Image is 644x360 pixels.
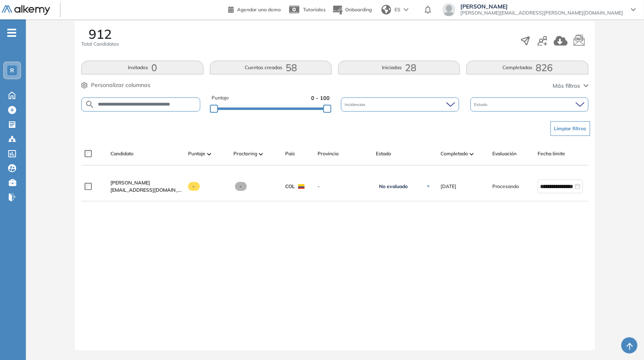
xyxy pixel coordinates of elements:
[466,61,588,74] button: Completadas826
[341,97,459,112] div: Incidencias
[298,184,305,189] img: COL
[492,183,519,190] span: Procesando
[110,150,133,157] span: Candidato
[318,150,339,157] span: Provincia
[538,150,565,157] span: Fecha límite
[345,6,372,13] span: Onboarding
[207,153,211,155] img: [missing "en.ARROW_ALT" translation]
[553,82,589,90] button: Más filtros
[475,102,489,108] span: Estado
[228,4,281,14] a: Agendar una demo
[404,8,409,11] img: arrow
[233,150,257,157] span: Proctoring
[470,97,589,112] div: Estado
[2,5,50,15] img: Logo
[81,61,203,74] button: Invitados0
[7,32,16,34] i: -
[110,180,150,186] span: [PERSON_NAME]
[10,67,14,74] span: R
[210,61,332,74] button: Cuentas creadas58
[89,28,112,40] span: 912
[426,184,431,189] img: Ícono de flecha
[441,150,468,157] span: Completado
[551,121,590,136] button: Limpiar filtros
[318,183,369,190] span: -
[91,81,150,89] span: Personalizar columnas
[110,186,182,194] span: [EMAIL_ADDRESS][DOMAIN_NAME]
[85,100,95,110] img: SEARCH_ALT
[81,40,119,48] span: Total Candidatos
[212,94,229,102] span: Puntaje
[381,5,391,15] img: world
[235,182,247,191] span: -
[81,81,150,89] button: Personalizar columnas
[394,6,400,13] span: ES
[441,183,456,190] span: [DATE]
[470,153,474,155] img: [missing "en.ARROW_ALT" translation]
[460,10,623,16] span: [PERSON_NAME][EMAIL_ADDRESS][PERSON_NAME][DOMAIN_NAME]
[237,6,281,13] span: Agendar una demo
[338,61,460,74] button: Iniciadas28
[345,102,367,108] span: Incidencias
[259,153,263,155] img: [missing "en.ARROW_ALT" translation]
[188,182,200,191] span: -
[379,183,408,190] span: No evaluado
[285,183,295,190] span: COL
[492,150,517,157] span: Evaluación
[110,179,182,186] a: [PERSON_NAME]
[553,82,580,90] span: Más filtros
[188,150,205,157] span: Puntaje
[460,3,623,10] span: [PERSON_NAME]
[332,1,372,19] button: Onboarding
[311,94,330,102] span: 0 - 100
[285,150,295,157] span: País
[376,150,391,157] span: Estado
[303,6,326,13] span: Tutoriales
